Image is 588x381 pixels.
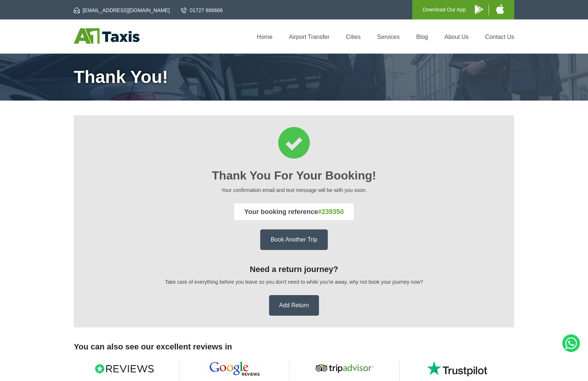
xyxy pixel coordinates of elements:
span: #239350 [318,208,344,215]
h3: You can also see our excellent reviews in [74,342,514,352]
a: Home [257,34,273,40]
strong: Your booking reference [244,208,344,215]
h3: Need a return journey? [84,265,504,274]
img: Tripadvisor Reviews [315,361,375,376]
h2: Thank You for your booking! [84,169,504,182]
a: Airport Transfer [289,34,329,40]
img: Thank You for your booking Icon [278,127,310,159]
img: Google Reviews [204,361,265,376]
a: About Us [444,34,469,40]
img: A1 Taxis Android App [475,5,483,14]
img: Reviews IO [94,361,155,376]
a: Book Another Trip [260,229,327,250]
p: Your confirmation email and text message will be with you soon. [84,186,504,194]
img: Trustpilot Reviews [427,361,487,376]
a: Add Return [269,295,319,316]
a: Cities [346,34,361,40]
img: A1 Taxis iPhone App [496,4,504,14]
p: Take care of everything before you leave so you don't need to while you're away, why not book you... [84,278,504,286]
a: Services [377,34,400,40]
h1: Thank You! [74,68,514,86]
a: 01727 866666 [181,7,223,14]
a: [EMAIL_ADDRESS][DOMAIN_NAME] [74,7,170,14]
p: Download Our App [422,5,466,14]
img: A1 Taxis St Albans LTD [74,28,139,44]
a: Blog [416,34,428,40]
a: Contact Us [485,34,514,40]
